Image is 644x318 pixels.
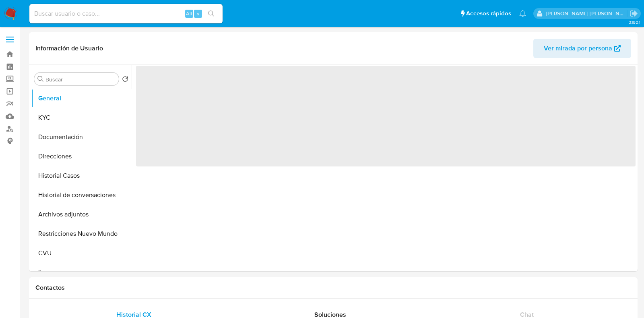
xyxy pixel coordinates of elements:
button: search-icon [203,8,219,19]
button: Archivos adjuntos [31,205,132,224]
button: General [31,89,132,108]
button: Documentación [31,127,132,147]
button: Buscar [37,76,44,82]
input: Buscar usuario o caso... [29,8,223,19]
button: KYC [31,108,132,127]
span: s [197,10,199,17]
button: Historial de conversaciones [31,185,132,205]
button: Historial Casos [31,166,132,185]
button: Volver al orden por defecto [122,76,128,85]
a: Salir [630,9,638,18]
p: mayra.pernia@mercadolibre.com [546,10,627,17]
a: Notificaciones [519,10,526,17]
h1: Información de Usuario [35,44,103,52]
span: Accesos rápidos [466,9,511,18]
button: CVU [31,243,132,263]
span: Ver mirada por persona [544,39,612,58]
button: Direcciones [31,147,132,166]
span: ‌ [136,66,636,166]
button: Ver mirada por persona [533,39,631,58]
button: Restricciones Nuevo Mundo [31,224,132,243]
input: Buscar [45,76,116,83]
h1: Contactos [35,284,631,292]
span: Alt [186,10,192,17]
button: Items [31,263,132,282]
